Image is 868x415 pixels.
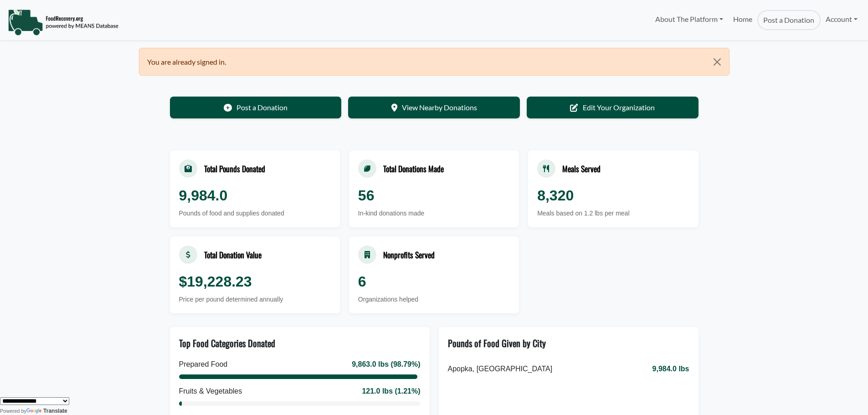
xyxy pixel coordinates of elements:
[527,97,699,118] a: Edit Your Organization
[537,184,689,206] div: 8,320
[705,48,729,76] button: Close
[139,48,729,76] div: You are already signed in.
[358,271,510,292] div: 6
[358,184,510,206] div: 56
[348,97,520,118] a: View Nearby Donations
[652,364,689,374] span: 9,984.0 lbs
[179,271,331,292] div: $19,228.23
[204,249,262,261] div: Total Donation Value
[179,209,331,218] div: Pounds of food and supplies donated
[179,184,331,206] div: 9,984.0
[358,209,510,218] div: In-kind donations made
[362,386,420,397] div: 121.0 lbs (1.21%)
[358,295,510,304] div: Organizations helped
[448,364,553,374] span: Apopka, [GEOGRAPHIC_DATA]
[728,10,757,30] a: Home
[757,10,820,30] a: Post a Donation
[8,9,118,36] img: NavigationLogo_FoodRecovery-91c16205cd0af1ed486a0f1a7774a6544ea792ac00100771e7dd3ec7c0e58e41.png
[821,10,863,28] a: Account
[179,295,331,304] div: Price per pound determined annually
[179,359,228,370] div: Prepared Food
[383,249,435,261] div: Nonprofits Served
[562,163,601,174] div: Meals Served
[179,386,242,397] div: Fruits & Vegetables
[26,408,67,414] a: Translate
[352,359,420,370] div: 9,863.0 lbs (98.79%)
[26,408,43,415] img: Google Translate
[537,209,689,218] div: Meals based on 1.2 lbs per meal
[204,163,265,174] div: Total Pounds Donated
[170,97,342,118] a: Post a Donation
[650,10,728,28] a: About The Platform
[383,163,444,174] div: Total Donations Made
[448,336,546,350] div: Pounds of Food Given by City
[179,336,275,350] div: Top Food Categories Donated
